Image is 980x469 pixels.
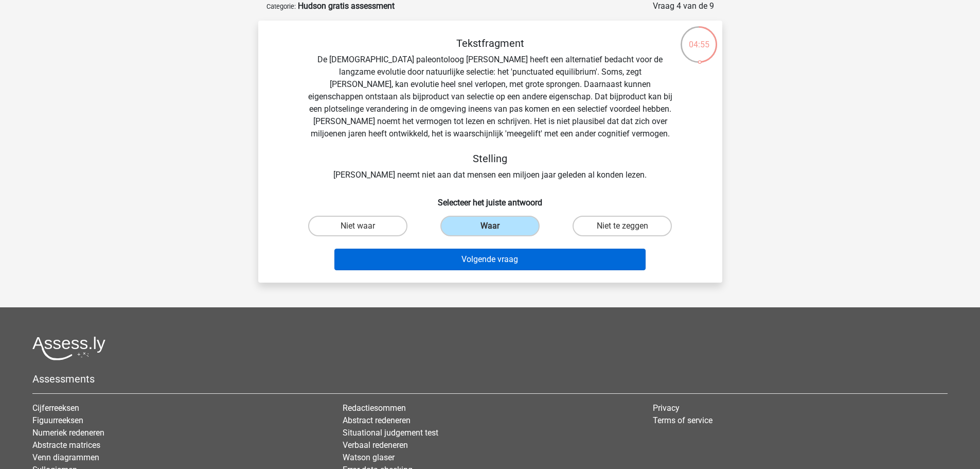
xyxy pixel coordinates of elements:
[275,37,706,181] div: De [DEMOGRAPHIC_DATA] paleontoloog [PERSON_NAME] heeft een alternatief bedacht voor de langzame e...
[308,216,407,236] label: Niet waar
[653,415,712,425] a: Terms of service
[32,373,948,385] h5: Assessments
[343,415,411,425] a: Abstract redeneren
[266,3,296,10] small: Categorie:
[680,25,718,51] div: 04:55
[32,453,99,462] a: Venn diagrammen
[275,189,706,207] h6: Selecteer het juiste antwoord
[334,249,646,270] button: Volgende vraag
[343,453,395,462] a: Watson glaser
[653,403,680,413] a: Privacy
[32,403,79,413] a: Cijferreeksen
[32,428,104,438] a: Numeriek redeneren
[32,440,100,450] a: Abstracte matrices
[308,37,673,49] h5: Tekstfragment
[440,216,540,236] label: Waar
[343,403,406,413] a: Redactiesommen
[32,336,105,360] img: Assessly logo
[573,216,672,236] label: Niet te zeggen
[298,1,395,11] strong: Hudson gratis assessment
[32,415,83,425] a: Figuurreeksen
[308,152,673,165] h5: Stelling
[343,440,408,450] a: Verbaal redeneren
[343,428,438,438] a: Situational judgement test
